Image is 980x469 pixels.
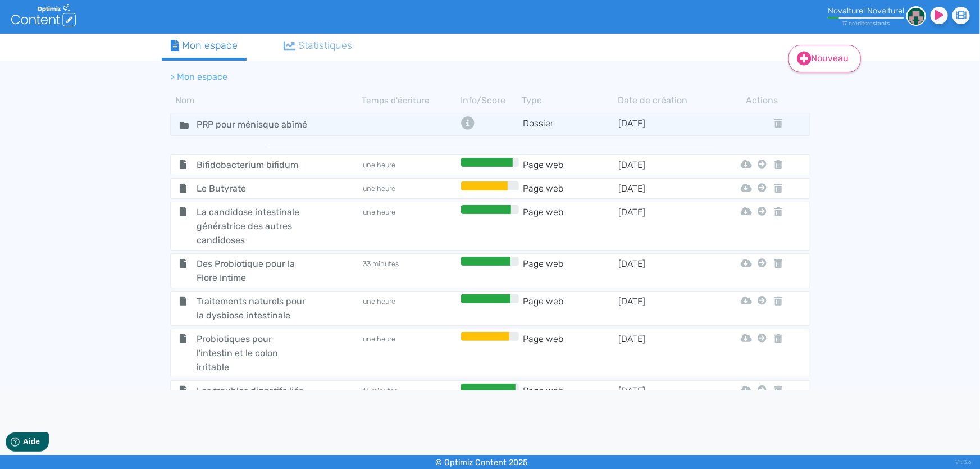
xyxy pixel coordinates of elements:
td: [DATE] [618,294,714,322]
div: V1.13.6 [955,455,972,469]
img: 22e04db3d87dca63fc0466179962b81d [906,6,926,26]
th: Nom [170,94,362,107]
th: Date de création [618,94,714,107]
div: Statistiques [284,38,352,53]
td: Page web [522,384,618,412]
td: Page web [522,332,618,374]
td: une heure [362,294,458,322]
td: [DATE] [618,257,714,285]
span: Probiotiques pour l'intestin et le colon irritable [188,332,314,374]
a: Nouveau [788,45,861,72]
td: Page web [522,158,618,172]
div: Novalturel Novalturel [828,6,904,16]
span: s [887,20,890,27]
th: Info/Score [458,94,522,107]
td: Page web [522,257,618,285]
th: Type [522,94,618,107]
span: Des Probiotique pour la Flore Intime [188,257,314,285]
a: Mon espace [162,34,247,61]
td: Page web [522,205,618,247]
td: une heure [362,332,458,374]
span: La candidose intestinale génératrice des autres candidoses [188,205,314,247]
td: 33 minutes [362,257,458,285]
td: Page web [522,294,618,322]
td: une heure [362,181,458,195]
td: [DATE] [618,181,714,195]
td: [DATE] [618,384,714,412]
td: une heure [362,205,458,247]
span: Le Butyrate [188,181,314,195]
span: Traitements naturels pour la dysbiose intestinale [188,294,314,322]
th: Temps d'écriture [362,94,458,107]
input: Nom de dossier [188,116,314,133]
span: Bifidobacterium bifidum [188,158,314,172]
td: Dossier [522,116,618,133]
a: Statistiques [275,34,361,58]
td: [DATE] [618,116,714,133]
th: Actions [755,94,769,107]
span: s [865,20,868,27]
td: [DATE] [618,158,714,172]
td: Page web [522,181,618,195]
small: 17 crédit restant [842,20,890,27]
td: [DATE] [618,332,714,374]
div: Mon espace [171,38,238,53]
span: Les troubles digestifs liés au stress [188,384,314,412]
td: 16 minutes [362,384,458,412]
td: une heure [362,158,458,172]
nav: breadcrumb [162,63,723,90]
li: > Mon espace [171,70,228,84]
td: [DATE] [618,205,714,247]
small: © Optimiz Content 2025 [436,458,528,467]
